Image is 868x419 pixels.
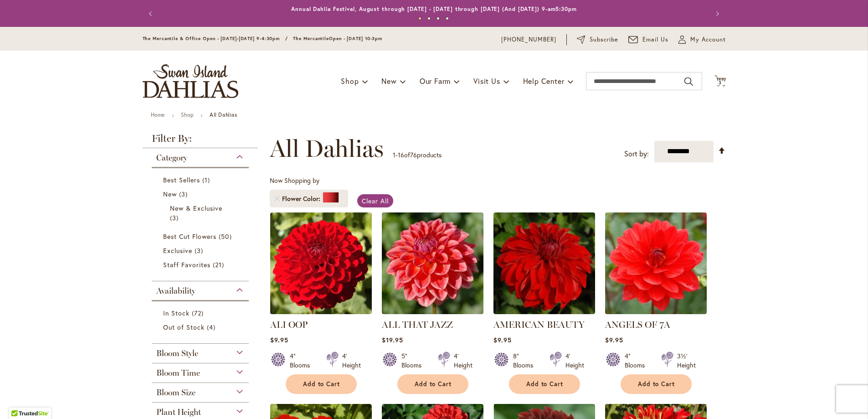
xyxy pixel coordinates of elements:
span: Open - [DATE] 10-3pm [329,36,382,41]
span: Best Sellers [163,176,200,184]
a: Subscribe [577,35,618,44]
span: Exclusive [163,246,192,255]
a: Out of Stock 4 [163,322,240,332]
button: Next [708,5,726,23]
a: Email Us [628,35,668,44]
span: All Dahlias [270,135,384,162]
span: Shop [341,76,359,86]
span: Staff Favorites [163,260,211,269]
a: AMERICAN BEAUTY [493,319,585,330]
span: Now Shopping by [270,176,319,185]
span: 72 [192,308,206,318]
a: store logo [143,64,238,98]
button: 2 of 4 [427,17,431,20]
div: 3½' Height [677,352,696,370]
div: 4" Blooms [625,352,650,370]
span: 4 [207,322,218,332]
span: 3 [195,246,205,255]
div: 4' Height [454,352,473,370]
span: 1 [202,175,212,185]
a: ANGELS OF 7A [605,319,670,330]
span: Flower Color [282,194,323,203]
span: 76 [410,150,417,159]
span: $9.95 [493,336,512,344]
span: Add to Cart [638,380,675,388]
span: 3 [170,213,181,222]
span: Bloom Style [156,348,198,358]
img: AMERICAN BEAUTY [493,212,595,314]
span: 3 [719,80,722,86]
img: ALL THAT JAZZ [382,212,483,314]
span: Add to Cart [303,380,340,388]
a: AMERICAN BEAUTY [493,307,595,316]
a: Home [151,111,165,118]
span: Subscribe [590,35,618,44]
a: Remove Flower Color Red [274,196,280,202]
button: 3 [714,75,726,88]
span: Help Center [523,76,565,86]
a: [PHONE_NUMBER] [501,35,556,44]
span: 21 [213,260,226,269]
span: Best Cut Flowers [163,232,217,241]
button: 1 of 4 [418,17,421,20]
div: 4' Height [565,352,584,370]
a: ALI OOP [270,307,372,316]
label: Sort by: [624,145,649,162]
img: ALI OOP [270,212,372,314]
span: New [163,190,177,198]
div: 8" Blooms [513,352,539,370]
a: ALL THAT JAZZ [382,307,483,316]
button: Add to Cart [286,374,357,394]
p: - of products [393,148,442,162]
span: In Stock [163,309,190,317]
a: ALI OOP [270,319,308,330]
strong: Filter By: [143,134,258,148]
span: Clear All [362,197,389,205]
span: 16 [398,150,404,159]
a: ALL THAT JAZZ [382,319,453,330]
span: 1 [393,150,395,159]
button: Add to Cart [397,374,468,394]
span: New [381,76,396,86]
span: Out of Stock [163,323,205,331]
a: Best Sellers [163,175,240,185]
a: Best Cut Flowers [163,232,240,241]
span: $9.95 [270,336,288,344]
button: Add to Cart [621,374,692,394]
span: $19.95 [382,336,403,344]
a: Staff Favorites [163,260,240,269]
span: Add to Cart [526,380,564,388]
button: My Account [678,35,726,44]
button: 4 of 4 [446,17,449,20]
span: The Mercantile & Office Open - [DATE]-[DATE] 9-4:30pm / The Mercantile [143,36,329,41]
strong: All Dahlias [210,111,237,118]
a: Annual Dahlia Festival, August through [DATE] - [DATE] through [DATE] (And [DATE]) 9-am5:30pm [291,5,577,12]
a: Clear All [357,194,393,207]
span: New & Exclusive [170,204,223,212]
span: $9.95 [605,336,623,344]
span: Visit Us [473,76,500,86]
button: Add to Cart [509,374,580,394]
a: Exclusive [163,246,240,255]
button: Previous [143,5,161,23]
span: Our Farm [420,76,451,86]
span: Availability [156,286,195,296]
a: Shop [181,111,194,118]
div: 5" Blooms [401,352,427,370]
img: ANGELS OF 7A [605,212,707,314]
div: 4' Height [342,352,361,370]
span: 3 [179,189,190,199]
span: My Account [690,35,726,44]
span: Bloom Time [156,368,200,378]
span: Category [156,153,187,163]
span: Add to Cart [415,380,452,388]
button: 3 of 4 [437,17,440,20]
span: Bloom Size [156,388,195,398]
a: ANGELS OF 7A [605,307,707,316]
div: 4" Blooms [290,352,315,370]
span: Email Us [642,35,668,44]
span: Plant Height [156,407,201,417]
a: New [163,189,240,199]
a: In Stock 72 [163,308,240,318]
span: 50 [219,232,234,241]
